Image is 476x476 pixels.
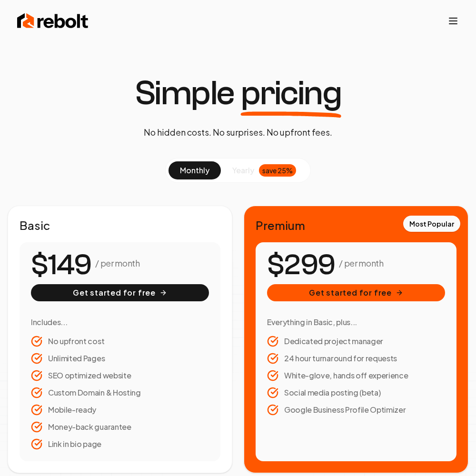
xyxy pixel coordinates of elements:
[31,284,209,301] button: Get started for free
[403,216,460,232] div: Most Popular
[17,11,89,30] img: Rebolt Logo
[31,438,209,450] li: Link in bio page
[267,353,445,364] li: 24 hour turnaround for requests
[144,126,332,139] p: No hidden costs. No surprises. No upfront fees.
[180,165,209,175] span: monthly
[256,218,456,233] h2: Premium
[267,317,445,328] h3: Everything in Basic, plus...
[267,336,445,347] li: Dedicated project manager
[31,317,209,328] h3: Includes...
[20,218,220,233] h2: Basic
[95,257,139,270] p: / per month
[221,161,307,179] button: yearlysave 25%
[31,244,91,287] number-flow-react: $149
[135,76,342,110] h1: Simple
[267,244,335,287] number-flow-react: $299
[267,284,445,301] button: Get started for free
[339,257,383,270] p: / per month
[31,404,209,416] li: Mobile-ready
[31,387,209,398] li: Custom Domain & Hosting
[169,161,221,179] button: monthly
[232,165,254,176] span: yearly
[31,353,209,364] li: Unlimited Pages
[267,370,445,381] li: White-glove, hands off experience
[267,404,445,416] li: Google Business Profile Optimizer
[447,15,459,27] button: Toggle mobile menu
[259,164,296,177] div: save 25%
[267,387,445,398] li: Social media posting (beta)
[31,336,209,347] li: No upfront cost
[31,421,209,433] li: Money-back guarantee
[241,76,342,110] span: pricing
[31,370,209,381] li: SEO optimized website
